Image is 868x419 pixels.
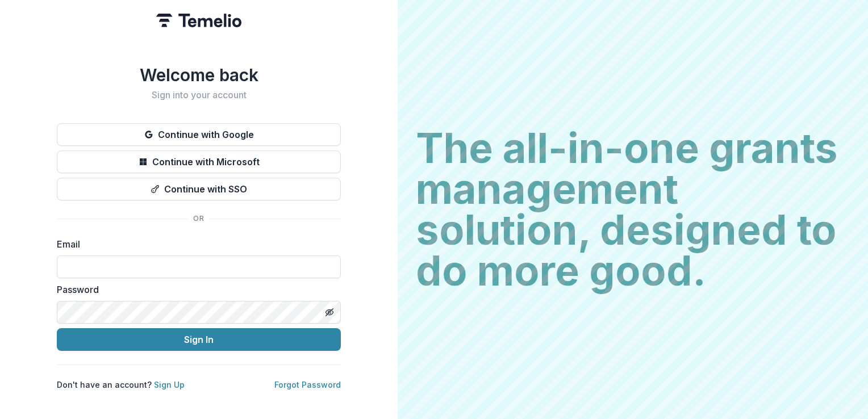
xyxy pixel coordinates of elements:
p: Don't have an account? [57,379,185,391]
button: Continue with SSO [57,178,341,200]
a: Sign Up [154,380,185,389]
label: Password [57,283,334,296]
a: Forgot Password [274,380,341,389]
button: Toggle password visibility [320,303,339,321]
h2: Sign into your account [57,90,341,100]
img: Temelio [156,14,241,27]
button: Continue with Microsoft [57,150,341,173]
button: Continue with Google [57,123,341,146]
button: Sign In [57,328,341,351]
h1: Welcome back [57,65,341,85]
label: Email [57,237,334,251]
